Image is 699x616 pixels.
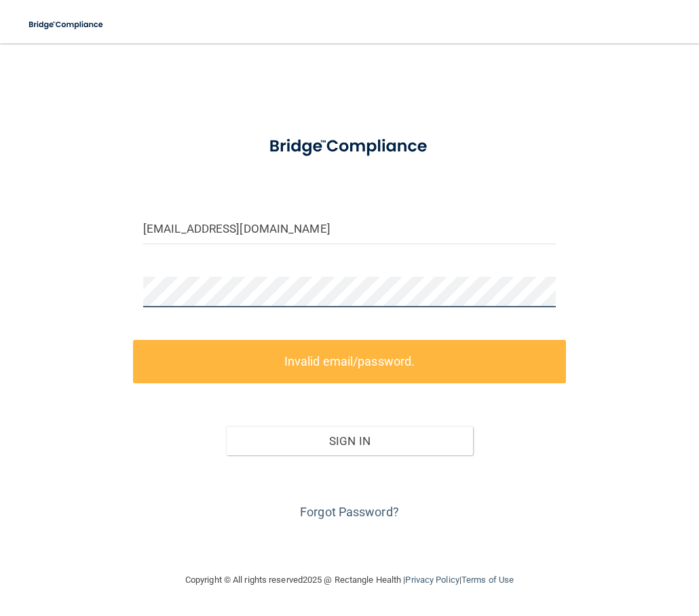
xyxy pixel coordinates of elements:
[405,575,459,585] a: Privacy Policy
[133,340,566,383] label: Invalid email/password.
[20,11,113,39] img: bridge_compliance_login_screen.278c3ca4.svg
[143,214,556,244] input: Email
[300,505,399,519] a: Forgot Password?
[252,125,448,168] img: bridge_compliance_login_screen.278c3ca4.svg
[102,558,597,602] div: Copyright © All rights reserved 2025 @ Rectangle Health | |
[461,575,514,585] a: Terms of Use
[226,426,474,456] button: Sign In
